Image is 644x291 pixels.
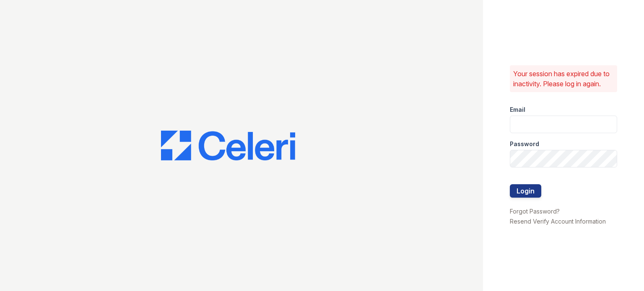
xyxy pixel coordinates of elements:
[510,208,560,215] a: Forgot Password?
[513,69,614,89] p: Your session has expired due to inactivity. Please log in again.
[510,106,525,114] label: Email
[510,184,541,198] button: Login
[161,131,295,161] img: CE_Logo_Blue-a8612792a0a2168367f1c8372b55b34899dd931a85d93a1a3d3e32e68fde9ad4.png
[510,218,606,225] a: Resend Verify Account Information
[510,140,539,148] label: Password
